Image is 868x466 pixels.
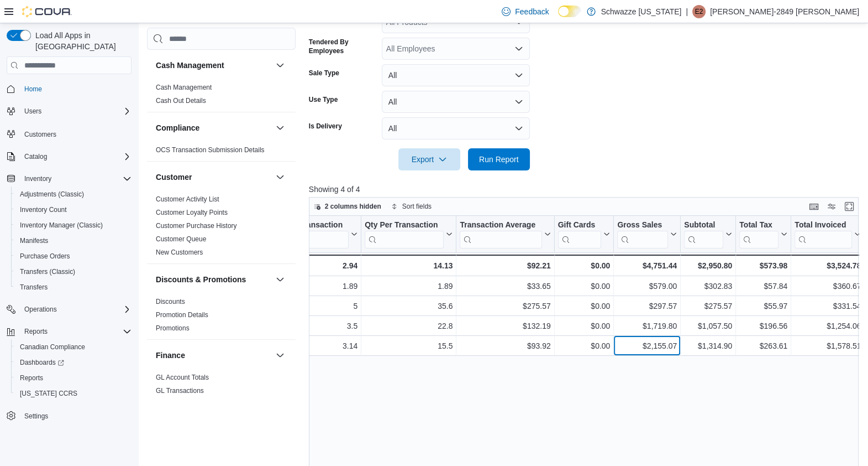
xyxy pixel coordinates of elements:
[460,299,550,313] div: $275.57
[387,200,436,213] button: Sort fields
[20,325,131,338] span: Reports
[262,220,349,231] div: Items Per Transaction
[15,203,131,216] span: Inventory Count
[156,172,192,183] h3: Customer
[156,248,203,256] a: New Customers
[20,358,64,367] span: Dashboards
[15,281,52,294] a: Transfers
[156,386,204,395] span: GL Transactions
[557,279,610,293] div: $0.00
[557,220,601,231] div: Gift Cards
[684,279,732,293] div: $302.83
[262,279,357,293] div: 1.89
[2,81,136,97] button: Home
[739,319,787,333] div: $196.56
[262,220,349,248] div: Items Per Transaction
[405,148,454,170] span: Export
[11,248,136,264] button: Purchase Orders
[273,121,287,134] button: Compliance
[309,200,386,213] button: 2 columns hidden
[514,44,523,53] button: Open list of options
[684,220,732,248] button: Subtotal
[20,172,131,185] span: Inventory
[156,146,265,154] span: OCS Transaction Submission Details
[365,339,453,353] div: 15.5
[309,69,339,77] label: Sale Type
[24,174,51,183] span: Inventory
[398,148,460,170] button: Export
[460,319,550,333] div: $132.19
[273,59,287,72] button: Cash Management
[684,299,732,313] div: $275.57
[15,219,131,232] span: Inventory Manager (Classic)
[11,233,136,248] button: Manifests
[273,349,287,362] button: Finance
[147,81,296,112] div: Cash Management
[617,339,677,353] div: $2,155.07
[601,5,682,18] p: Schwazze [US_STATE]
[365,279,453,293] div: 1.89
[20,82,131,96] span: Home
[684,220,723,231] div: Subtotal
[156,374,209,381] a: GL Account Totals
[515,6,549,17] span: Feedback
[15,250,75,263] a: Purchase Orders
[739,299,787,313] div: $55.97
[15,340,90,354] a: Canadian Compliance
[22,6,72,17] img: Cova
[843,200,856,213] button: Enter fullscreen
[156,222,237,230] a: Customer Purchase History
[20,82,46,96] a: Home
[20,150,131,163] span: Catalog
[365,220,444,248] div: Qty Per Transaction
[156,373,209,382] span: GL Account Totals
[325,202,381,211] span: 2 columns hidden
[20,236,48,245] span: Manifests
[497,1,553,23] a: Feedback
[617,279,677,293] div: $579.00
[15,356,131,369] span: Dashboards
[156,195,219,203] a: Customer Activity List
[684,220,723,248] div: Subtotal
[365,220,444,231] div: Qty Per Transaction
[15,281,131,294] span: Transfers
[156,195,219,204] span: Customer Activity List
[309,122,342,131] label: Is Delivery
[309,38,377,55] label: Tendered By Employees
[617,220,677,248] button: Gross Sales
[15,188,88,201] a: Adjustments (Classic)
[156,209,228,216] a: Customer Loyalty Points
[147,371,296,402] div: Finance
[460,220,550,248] button: Transaction Average
[11,218,136,233] button: Inventory Manager (Classic)
[11,386,136,401] button: [US_STATE] CCRS
[557,220,601,248] div: Gift Card Sales
[20,221,103,230] span: Inventory Manager (Classic)
[20,283,48,292] span: Transfers
[20,389,77,398] span: [US_STATE] CCRS
[739,339,787,353] div: $263.61
[20,128,61,141] a: Customers
[739,220,778,248] div: Total Tax
[617,220,668,248] div: Gross Sales
[156,248,203,257] span: New Customers
[557,259,610,272] div: $0.00
[795,319,861,333] div: $1,254.06
[15,387,82,400] a: [US_STATE] CCRS
[24,107,41,116] span: Users
[20,150,51,163] button: Catalog
[156,311,208,319] a: Promotion Details
[20,374,43,382] span: Reports
[2,149,136,164] button: Catalog
[273,273,287,286] button: Discounts & Promotions
[468,148,530,170] button: Run Report
[156,387,204,395] a: GL Transactions
[557,339,610,353] div: $0.00
[156,350,185,361] h3: Finance
[147,295,296,339] div: Discounts & Promotions
[739,220,778,231] div: Total Tax
[156,297,185,306] span: Discounts
[460,220,541,231] div: Transaction Average
[24,130,56,139] span: Customers
[15,234,52,247] a: Manifests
